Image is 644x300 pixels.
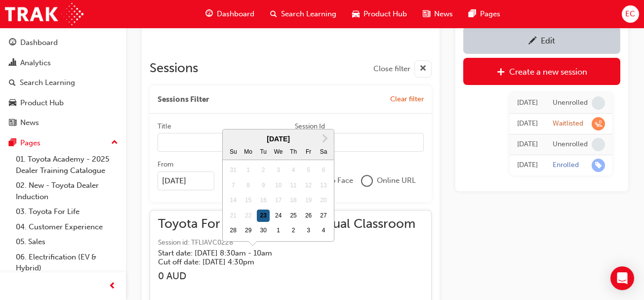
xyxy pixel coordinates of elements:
div: Choose Saturday, September 27th, 2025 [317,210,330,222]
div: Not available Tuesday, September 16th, 2025 [257,194,270,207]
div: Sa [317,146,330,159]
div: Not available Monday, September 1st, 2025 [242,164,255,177]
button: Next Month [317,130,333,146]
span: Close filter [373,63,410,75]
div: Tue Jun 24 2025 13:59:21 GMT+0930 (Australian Central Standard Time) [517,118,538,129]
div: We [272,146,285,159]
span: car-icon [352,8,360,20]
input: Title [158,133,287,152]
div: Not available Sunday, September 14th, 2025 [227,194,240,207]
div: Su [227,146,240,159]
div: Tue Jun 24 2025 14:11:26 GMT+0930 (Australian Central Standard Time) [517,97,538,109]
button: Clear filter [390,93,424,105]
span: plus-icon [497,68,505,78]
a: 02. New - Toyota Dealer Induction [12,178,122,204]
a: 01. Toyota Academy - 2025 Dealer Training Catalogue [12,152,122,178]
div: [DATE] [223,133,334,145]
button: DashboardAnalyticsSearch LearningProduct HubNews [4,32,122,134]
h3: 0 AUD [158,270,415,282]
div: Not available Thursday, September 4th, 2025 [287,164,300,177]
a: news-iconNews [415,4,461,24]
div: Choose Saturday, October 4th, 2025 [317,224,330,237]
span: learningRecordVerb_ENROLL-icon [592,159,605,172]
div: Title [158,122,171,131]
div: Not available Thursday, September 18th, 2025 [287,194,300,207]
div: Not available Wednesday, September 17th, 2025 [272,194,285,207]
button: Pages [4,134,122,152]
div: Not available Saturday, September 13th, 2025 [317,179,330,192]
span: Dashboard [217,8,254,20]
span: guage-icon [9,39,16,47]
div: Not available Wednesday, September 3rd, 2025 [272,164,285,177]
div: Unenrolled [553,98,588,108]
a: News [4,114,122,132]
a: 04. Customer Experience [12,219,122,235]
div: Not available Friday, September 12th, 2025 [302,179,315,192]
div: Not available Sunday, September 7th, 2025 [227,179,240,192]
div: Choose Thursday, October 2nd, 2025 [287,224,300,237]
img: Trak [5,3,83,25]
div: Choose Wednesday, September 24th, 2025 [272,210,285,222]
div: Th [287,146,300,159]
div: Pages [20,137,40,149]
span: Pages [480,8,500,20]
span: search-icon [270,8,277,20]
a: Create a new session [463,58,620,85]
span: guage-icon [205,8,213,20]
div: Not available Saturday, September 20th, 2025 [317,194,330,207]
div: Not available Tuesday, September 9th, 2025 [257,179,270,192]
span: learningRecordVerb_WAITLIST-icon [592,117,605,130]
input: Session Id [295,133,424,152]
span: pages-icon [469,8,476,20]
span: Product Hub [363,8,407,20]
a: search-iconSearch Learning [262,4,344,24]
span: search-icon [9,79,16,87]
span: car-icon [9,99,16,108]
div: Fr [302,146,315,159]
span: learningRecordVerb_NONE-icon [592,96,605,110]
div: Edit [541,36,555,45]
div: Mo [242,146,255,159]
span: Clear filter [390,95,424,103]
span: learningRecordVerb_NONE-icon [592,138,605,151]
div: Not available Monday, September 22nd, 2025 [242,210,255,222]
span: EC [625,8,635,20]
span: news-icon [423,8,430,20]
input: From [158,171,214,190]
div: Choose Thursday, September 25th, 2025 [287,210,300,222]
div: Analytics [20,57,51,69]
div: Wed Jun 18 2025 08:39:20 GMT+0930 (Australian Central Standard Time) [517,139,538,150]
div: Create a new session [509,67,587,77]
span: Toyota For Life In Action - Virtual Classroom [158,218,415,230]
div: Unenrolled [553,140,588,149]
span: chart-icon [9,59,16,68]
div: Open Intercom Messenger [610,266,634,290]
span: pencil-icon [528,37,537,46]
a: pages-iconPages [461,4,508,24]
a: car-iconProduct Hub [344,4,415,24]
a: Analytics [4,54,122,72]
span: cross-icon [419,63,427,75]
a: guage-iconDashboard [198,4,262,24]
div: News [20,117,39,129]
div: Not available Wednesday, September 10th, 2025 [272,179,285,192]
div: Waitlisted [553,119,583,129]
div: Session Id [295,122,325,131]
div: Choose Friday, September 26th, 2025 [302,210,315,222]
a: Dashboard [4,34,122,52]
span: News [434,8,453,20]
a: Search Learning [4,74,122,92]
span: up-icon [111,136,118,149]
div: Wed Jun 18 2025 08:21:03 GMT+0930 (Australian Central Standard Time) [517,160,538,171]
span: Sessions Filter [158,94,209,105]
span: Online URL [377,175,416,186]
div: month 2025-09 [226,163,331,238]
span: prev-icon [109,280,116,293]
div: Not available Friday, September 19th, 2025 [302,194,315,207]
div: Choose Tuesday, September 23rd, 2025 [257,210,270,222]
div: Choose Friday, October 3rd, 2025 [302,224,315,237]
h5: Start date: [DATE] 8:30am - 10am [158,249,400,257]
div: Choose Tuesday, September 30th, 2025 [257,224,270,237]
